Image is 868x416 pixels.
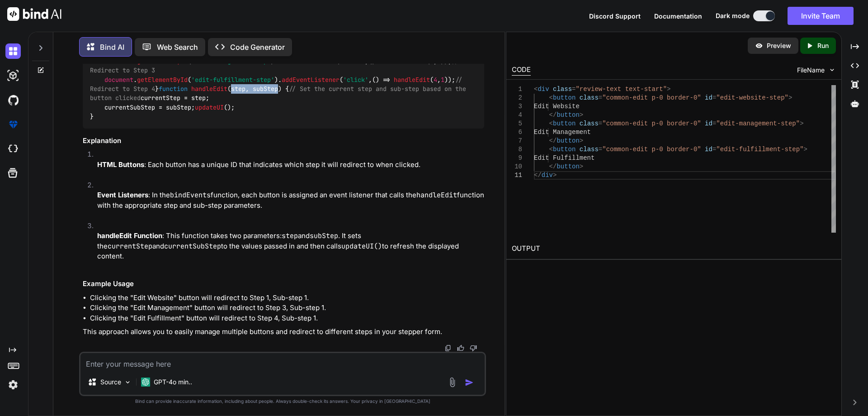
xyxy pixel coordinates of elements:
[716,146,803,153] span: "edit-fulfillment-step"
[512,85,522,94] div: 1
[602,146,701,153] span: "common-edit p-0 border-0"
[157,42,198,53] p: Web Search
[282,76,340,84] span: addEventListener
[5,43,21,59] img: darkChat
[534,129,591,136] span: Edit Management
[576,86,667,93] span: "review-text text-start"
[97,231,162,240] strong: handleEdit Function
[310,231,338,240] code: subStep
[599,146,602,153] span: =
[5,377,21,392] img: settings
[712,94,716,101] span: =
[534,103,580,110] span: Edit Website
[549,163,557,170] span: </
[83,279,484,289] h3: Example Usage
[572,86,576,93] span: =
[230,42,285,53] p: Code Generator
[372,76,390,84] span: () =>
[231,85,278,93] span: step, subStep
[5,141,21,157] img: cloudideIcon
[534,154,594,162] span: Edit Fulfillment
[534,86,538,93] span: <
[154,378,192,387] p: GPT-4o min..
[512,102,522,111] div: 3
[512,171,522,180] div: 11
[97,160,144,169] strong: HTML Buttons
[164,242,221,251] code: currentSubStep
[579,163,583,170] span: >
[553,172,557,179] span: >
[512,137,522,145] div: 7
[755,42,763,50] img: preview
[549,120,552,127] span: <
[549,137,557,144] span: </
[512,111,522,120] div: 4
[541,172,552,179] span: div
[712,120,716,127] span: =
[716,94,788,101] span: "edit-website-step"
[599,94,602,101] span: =
[602,94,701,101] span: "common-edit p-0 border-0"
[817,41,829,50] p: Run
[506,238,841,259] h2: OUTPUT
[141,378,150,387] img: GPT-4o mini
[100,42,124,53] p: Bind AI
[104,76,133,84] span: document
[512,154,522,163] div: 9
[90,76,466,93] span: // Redirect to Step 4
[447,377,458,387] img: attachment
[579,146,598,153] span: class
[654,12,702,20] span: Documentation
[534,172,542,179] span: </
[803,146,807,153] span: >
[83,327,484,337] p: This approach allows you to easily manage multiple buttons and redirect to different steps in you...
[97,231,484,262] p: : This function takes two parameters: and . It sets the and to the values passed in and then call...
[465,378,474,387] img: icon
[553,86,572,93] span: class
[90,293,484,303] li: Clicking the "Edit Website" button will redirect to Step 1, Sub-step 1.
[705,146,712,153] span: id
[343,76,368,84] span: 'click'
[553,146,576,153] span: button
[90,85,470,102] span: // Set the current step and sub-step based on the button clicked
[538,86,549,93] span: div
[137,76,188,84] span: getElementById
[90,313,484,324] li: Clicking the "Edit Fulfillment" button will redirect to Step 4, Sub-step 1.
[800,120,803,127] span: >
[124,378,132,386] img: Pick Models
[767,41,791,50] p: Preview
[7,7,61,21] img: Bind AI
[788,7,854,25] button: Invite Team
[512,145,522,154] div: 8
[579,94,598,101] span: class
[191,76,274,84] span: 'edit-fulfillment-step'
[457,344,464,352] img: like
[512,163,522,171] div: 10
[654,11,702,21] button: Documentation
[579,137,583,144] span: >
[579,111,583,119] span: >
[557,137,579,144] span: button
[394,76,430,84] span: handleEdit
[90,57,462,74] span: // Redirect to Step 3
[5,117,21,132] img: premium
[589,12,641,20] span: Discord Support
[716,11,750,20] span: Dark mode
[444,344,452,352] img: copy
[579,120,598,127] span: class
[788,94,792,101] span: >
[553,94,576,101] span: button
[512,120,522,128] div: 5
[5,92,21,108] img: githubDark
[512,94,522,102] div: 2
[159,85,188,93] span: function
[828,66,836,74] img: chevron down
[549,146,552,153] span: <
[282,231,298,240] code: step
[716,120,800,127] span: "edit-management-step"
[712,146,716,153] span: =
[705,94,712,101] span: id
[83,136,484,146] h3: Explanation
[602,120,701,127] span: "common-edit p-0 border-0"
[97,190,484,210] p: : In the function, each button is assigned an event listener that calls the function with the app...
